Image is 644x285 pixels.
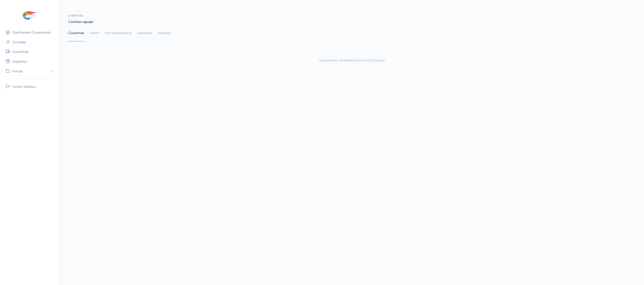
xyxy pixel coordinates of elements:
[68,58,635,63] div: Cargando informacion de cosechas
[137,25,152,42] a: Gabarras
[90,25,99,42] a: Gantt
[65,19,638,25] div: Cambiar aguaje
[68,14,635,17] h6: Logistica
[158,25,171,42] a: Reporte
[105,25,132,42] a: Por Empacadora
[68,25,84,42] a: Cosechas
